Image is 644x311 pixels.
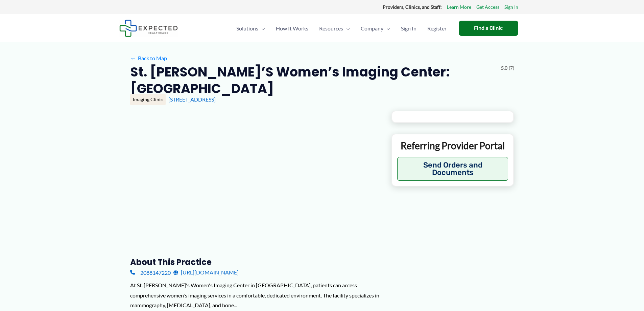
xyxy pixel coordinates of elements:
strong: Providers, Clinics, and Staff: [383,4,442,10]
h3: About this practice [130,257,381,267]
nav: Primary Site Navigation [231,17,452,40]
span: Menu Toggle [383,17,390,40]
img: Expected Healthcare Logo - side, dark font, small [119,20,178,37]
a: 2088147220 [130,267,171,277]
a: Sign In [504,3,518,12]
span: (7) [509,64,514,72]
p: Referring Provider Portal [397,139,508,152]
span: Company [361,17,383,40]
span: Menu Toggle [343,17,350,40]
div: Imaging Clinic [130,94,166,105]
a: Register [422,17,452,40]
span: 5.0 [501,64,507,72]
a: Sign In [396,17,422,40]
a: CompanyMenu Toggle [355,17,396,40]
a: ResourcesMenu Toggle [314,17,355,40]
span: Solutions [236,17,258,40]
a: ←Back to Map [130,53,167,63]
a: Find a Clinic [459,21,518,36]
a: Get Access [476,3,499,12]
span: Menu Toggle [258,17,265,40]
a: How It Works [270,17,314,40]
a: Learn More [447,3,471,12]
div: At St. [PERSON_NAME]'s Women's Imaging Center in [GEOGRAPHIC_DATA], patients can access comprehen... [130,280,381,310]
span: Register [427,17,447,40]
a: [URL][DOMAIN_NAME] [173,267,239,277]
h2: St. [PERSON_NAME]’s Women’s Imaging Center: [GEOGRAPHIC_DATA] [130,64,496,97]
span: Sign In [401,17,416,40]
a: SolutionsMenu Toggle [231,17,270,40]
span: How It Works [276,17,308,40]
span: ← [130,55,137,61]
a: [STREET_ADDRESS] [168,96,216,103]
span: Resources [319,17,343,40]
button: Send Orders and Documents [397,157,508,181]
